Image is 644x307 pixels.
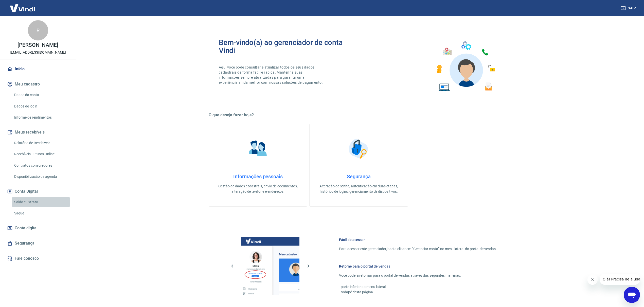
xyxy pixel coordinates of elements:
h4: Segurança [318,173,400,180]
a: Dados da conta [12,90,70,100]
a: Início [6,63,70,75]
p: Aqui você pode consultar e atualizar todos os seus dados cadastrais de forma fácil e rápida. Mant... [219,65,324,85]
p: Gestão de dados cadastrais, envio de documentos, alteração de telefone e endereços. [217,184,299,194]
a: SegurançaSegurançaAlteração de senha, autenticação em duas etapas, histórico de logins, gerenciam... [309,124,408,207]
p: Você poderá retornar para o portal de vendas através das seguintes maneiras: [339,273,497,278]
img: Segurança [346,136,371,161]
a: Recebíveis Futuros Online [12,149,70,159]
p: - rodapé desta página [339,290,497,295]
h6: Retorne para o portal de vendas [339,264,497,269]
a: Segurança [6,238,70,249]
a: Informe de rendimentos [12,112,70,123]
iframe: Mensagem da empresa [600,274,640,285]
img: Imagem de um avatar masculino com diversos icones exemplificando as funcionalidades do gerenciado... [432,38,499,94]
a: Relatório de Recebíveis [12,138,70,148]
h2: Bem-vindo(a) ao gerenciador de conta Vindi [219,38,359,55]
a: Disponibilização de agenda [12,171,70,182]
button: Meus recebíveis [6,127,70,138]
span: Conta digital [15,225,38,232]
img: Imagem da dashboard mostrando o botão de gerenciar conta na sidebar no lado esquerdo [241,237,299,295]
a: Saldo e Extrato [12,197,70,207]
span: Olá! Precisa de ajuda? [3,4,43,8]
a: Fale conosco [6,253,70,264]
button: Sair [620,4,638,13]
h6: Fácil de acessar [339,237,497,242]
p: Alteração de senha, autenticação em duas etapas, histórico de logins, gerenciamento de dispositivos. [318,184,400,194]
a: Dados de login [12,101,70,112]
p: Para acessar este gerenciador, basta clicar em “Gerenciar conta” no menu lateral do portal de ven... [339,246,497,252]
h4: Informações pessoais [217,173,299,180]
div: R [28,20,48,40]
iframe: Botão para abrir a janela de mensagens [624,287,640,303]
a: Saque [12,208,70,218]
iframe: Fechar mensagem [587,275,598,285]
a: Conta digital [6,223,70,234]
a: Contratos com credores [12,160,70,171]
p: [PERSON_NAME] [17,42,58,48]
button: Conta Digital [6,186,70,197]
p: [EMAIL_ADDRESS][DOMAIN_NAME] [10,50,66,55]
h5: O que deseja fazer hoje? [209,113,509,118]
p: - parte inferior do menu lateral [339,284,497,290]
button: Meu cadastro [6,79,70,90]
img: Informações pessoais [245,136,271,161]
a: Informações pessoaisInformações pessoaisGestão de dados cadastrais, envio de documentos, alteraçã... [209,124,307,207]
img: Vindi [6,0,39,16]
